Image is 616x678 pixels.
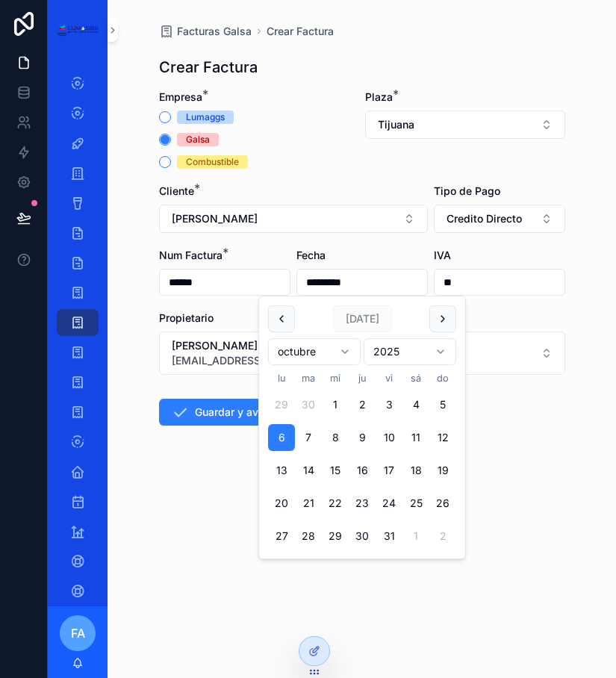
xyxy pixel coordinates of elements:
[172,353,352,368] span: [EMAIL_ADDRESS][DOMAIN_NAME]
[376,371,402,385] th: viernes
[402,391,429,418] button: sábado, 4 de octubre de 2025
[365,111,565,139] button: Select Button
[186,133,210,146] div: Galsa
[378,117,414,132] span: Tijuana
[376,490,402,517] button: viernes, 24 de octubre de 2025
[349,391,376,418] button: jueves, 2 de octubre de 2025
[159,399,361,426] button: Guardar y avanzar a Productos
[402,490,429,517] button: sábado, 25 de octubre de 2025
[429,371,456,385] th: domingo
[186,111,225,124] div: Lumaggs
[322,457,349,484] button: miércoles, 15 de octubre de 2025
[322,424,349,451] button: miércoles, 8 de octubre de 2025
[57,23,99,37] img: App logo
[159,311,214,324] span: Propietario
[295,391,322,418] button: martes, 30 de septiembre de 2025
[429,490,456,517] button: domingo, 26 de octubre de 2025
[268,371,456,550] table: octubre 2025
[177,24,252,39] span: Facturas Galsa
[268,457,295,484] button: lunes, 13 de octubre de 2025
[402,523,429,550] button: sábado, 1 de noviembre de 2025
[186,155,239,169] div: Combustible
[295,371,322,385] th: martes
[159,24,252,39] a: Facturas Galsa
[268,490,295,517] button: lunes, 20 de octubre de 2025
[268,424,295,451] button: Today, lunes, 6 de octubre de 2025, selected
[349,457,376,484] button: jueves, 16 de octubre de 2025
[376,457,402,484] button: viernes, 17 de octubre de 2025
[349,424,376,451] button: jueves, 9 de octubre de 2025
[295,457,322,484] button: martes, 14 de octubre de 2025
[159,332,565,375] button: Select Button
[429,523,456,550] button: domingo, 2 de noviembre de 2025
[296,249,326,261] span: Fecha
[429,424,456,451] button: domingo, 12 de octubre de 2025
[402,371,429,385] th: sábado
[434,249,451,261] span: IVA
[447,211,522,226] span: Credito Directo
[429,391,456,418] button: domingo, 5 de octubre de 2025
[295,424,322,451] button: martes, 7 de octubre de 2025
[295,523,322,550] button: martes, 28 de octubre de 2025
[322,391,349,418] button: miércoles, 1 de octubre de 2025
[349,371,376,385] th: jueves
[322,523,349,550] button: miércoles, 29 de octubre de 2025
[159,90,202,103] span: Empresa
[159,249,223,261] span: Num Factura
[268,523,295,550] button: lunes, 27 de octubre de 2025
[267,24,334,39] a: Crear Factura
[434,205,565,233] button: Select Button
[322,490,349,517] button: miércoles, 22 de octubre de 2025
[159,205,428,233] button: Select Button
[402,457,429,484] button: sábado, 18 de octubre de 2025
[402,424,429,451] button: sábado, 11 de octubre de 2025
[376,391,402,418] button: viernes, 3 de octubre de 2025
[376,424,402,451] button: viernes, 10 de octubre de 2025
[365,90,393,103] span: Plaza
[48,60,108,606] div: scrollable content
[172,211,258,226] span: [PERSON_NAME]
[268,371,295,385] th: lunes
[172,338,352,353] span: [PERSON_NAME]
[71,624,85,642] span: FA
[322,371,349,385] th: miércoles
[434,184,500,197] span: Tipo de Pago
[159,184,194,197] span: Cliente
[376,523,402,550] button: viernes, 31 de octubre de 2025
[429,457,456,484] button: domingo, 19 de octubre de 2025
[159,57,258,78] h1: Crear Factura
[295,490,322,517] button: martes, 21 de octubre de 2025
[268,391,295,418] button: lunes, 29 de septiembre de 2025
[349,490,376,517] button: jueves, 23 de octubre de 2025
[349,523,376,550] button: jueves, 30 de octubre de 2025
